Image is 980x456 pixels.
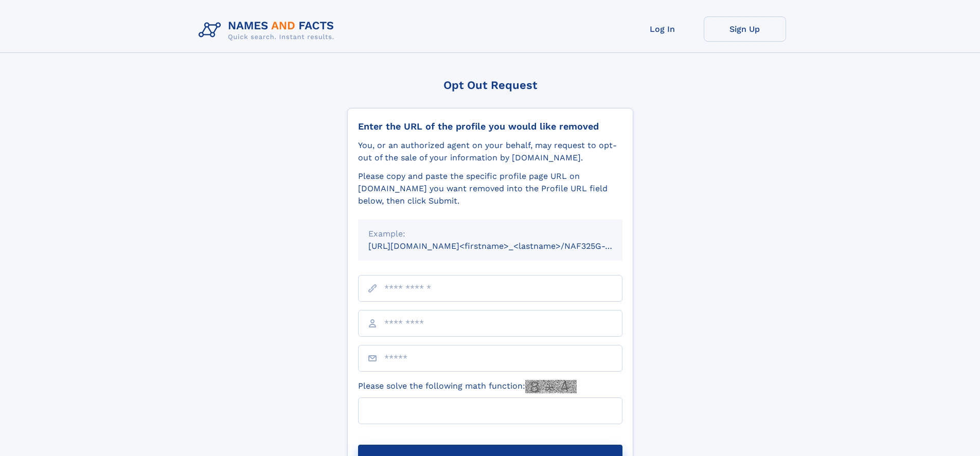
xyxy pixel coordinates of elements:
[347,79,633,92] div: Opt Out Request
[194,16,343,44] img: Logo Names and Facts
[358,139,622,164] div: You, or an authorized agent on your behalf, may request to opt-out of the sale of your informatio...
[358,380,577,393] label: Please solve the following math function:
[621,16,704,42] a: Log In
[704,16,786,42] a: Sign Up
[368,228,612,240] div: Example:
[368,241,642,251] small: [URL][DOMAIN_NAME]<firstname>_<lastname>/NAF325G-xxxxxxxx
[358,121,622,132] div: Enter the URL of the profile you would like removed
[358,170,622,207] div: Please copy and paste the specific profile page URL on [DOMAIN_NAME] you want removed into the Pr...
